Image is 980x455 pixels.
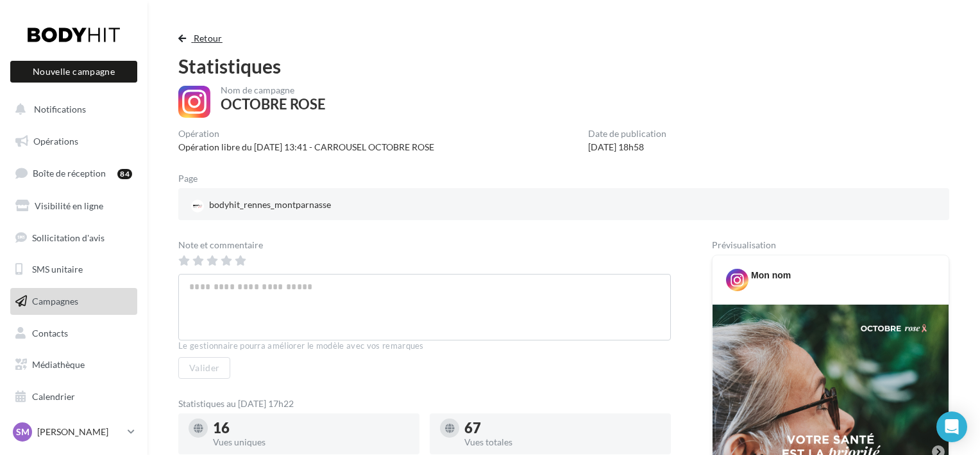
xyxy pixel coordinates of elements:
[189,196,439,215] a: bodyhit_rennes_montparnasse
[32,232,105,243] span: Sollicitation d'avis
[10,420,137,444] a: SM [PERSON_NAME]
[32,328,68,339] span: Contacts
[178,56,949,76] div: Statistiques
[8,128,140,155] a: Opérations
[32,391,75,402] span: Calendrier
[37,426,122,438] p: [PERSON_NAME]
[194,33,223,44] span: Retour
[8,256,140,283] a: SMS unitaire
[178,241,671,250] div: Note et commentaire
[464,421,661,435] div: 67
[221,86,326,95] div: Nom de campagne
[32,296,78,307] span: Campagnes
[751,269,791,282] div: Mon nom
[33,168,106,179] span: Boîte de réception
[588,141,666,154] div: [DATE] 18h58
[8,320,140,347] a: Contacts
[32,359,85,370] span: Médiathèque
[117,169,132,179] div: 84
[8,193,140,220] a: Visibilité en ligne
[10,61,137,83] button: Nouvelle campagne
[178,399,671,408] div: Statistiques au [DATE] 17h22
[936,411,967,442] div: Open Intercom Messenger
[8,288,140,315] a: Campagnes
[213,421,409,435] div: 16
[189,196,334,215] div: bodyhit_rennes_montparnasse
[712,241,949,250] div: Prévisualisation
[178,357,230,379] button: Valider
[588,129,666,138] div: Date de publication
[8,96,135,123] button: Notifications
[8,159,140,187] a: Boîte de réception84
[221,97,326,111] div: OCTOBRE ROSE
[464,438,661,447] div: Vues totales
[178,129,434,138] div: Opération
[178,141,434,154] div: Opération libre du [DATE] 13:41 - CARROUSEL OCTOBRE ROSE
[16,426,30,438] span: SM
[8,351,140,378] a: Médiathèque
[32,264,83,275] span: SMS unitaire
[33,136,78,147] span: Opérations
[35,200,103,211] span: Visibilité en ligne
[178,31,228,46] button: Retour
[34,104,86,115] span: Notifications
[8,383,140,410] a: Calendrier
[8,225,140,251] a: Sollicitation d'avis
[178,174,208,183] div: Page
[178,340,671,352] div: Le gestionnaire pourra améliorer le modèle avec vos remarques
[213,438,409,447] div: Vues uniques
